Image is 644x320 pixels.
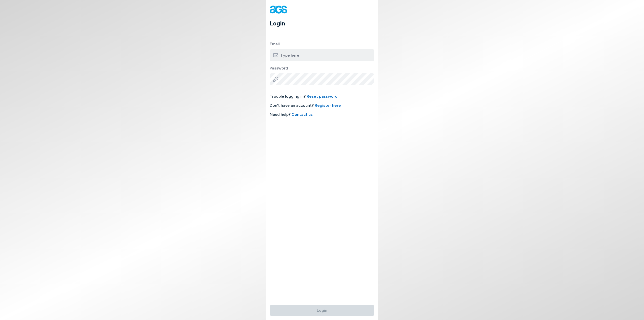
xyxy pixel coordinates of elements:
input: Type here [270,49,374,61]
label: Email [270,41,374,47]
span: Trouble logging in? [270,93,374,99]
label: Password [270,65,374,71]
a: Register here [315,103,341,108]
h1: Login [270,19,378,28]
a: Reset password [307,94,338,99]
a: Contact us [292,112,313,117]
span: Don’t have an account? [270,102,374,109]
button: Login [270,305,374,316]
span: Need help? [270,112,374,118]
